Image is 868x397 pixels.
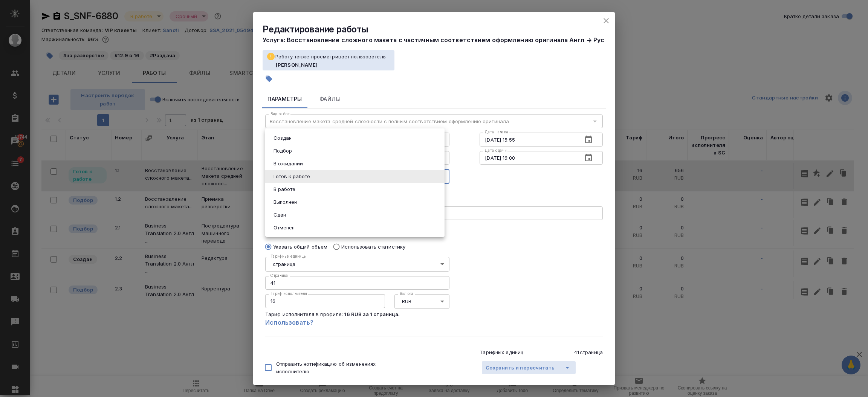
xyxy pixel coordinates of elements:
button: Подбор [271,147,294,155]
button: Отменен [271,223,297,232]
button: Сдан [271,211,288,219]
button: Готов к работе [271,172,312,180]
button: Создан [271,134,294,142]
button: В ожидании [271,159,305,168]
button: Выполнен [271,198,299,206]
button: В работе [271,185,298,193]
